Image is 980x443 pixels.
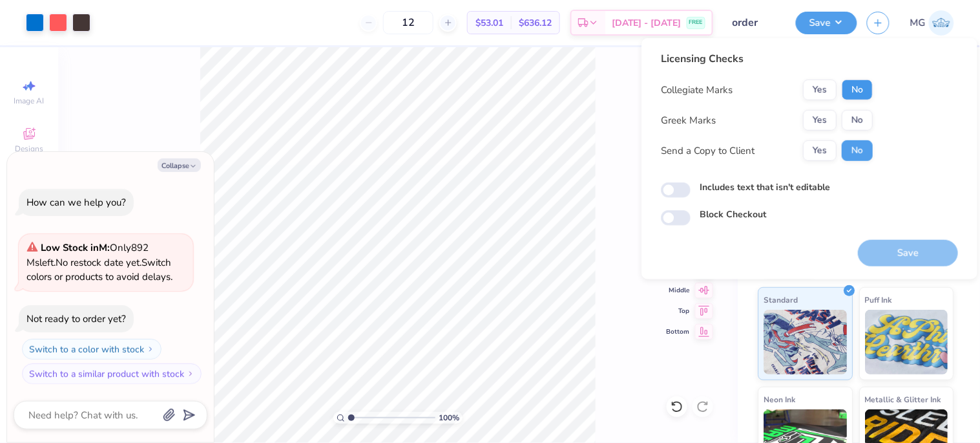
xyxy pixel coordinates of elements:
[187,370,194,378] img: Switch to a similar product with stock
[383,11,433,34] input: – –
[842,110,873,131] button: No
[910,16,926,30] span: MG
[147,345,154,353] img: Switch to a color with stock
[22,363,202,384] button: Switch to a similar product with stock
[15,144,43,154] span: Designs
[842,140,873,161] button: No
[26,241,172,283] span: Only 892 Ms left. Switch colors or products to avoid delays.
[803,140,837,161] button: Yes
[26,312,126,325] div: Not ready to order yet?
[910,10,954,36] a: MG
[764,293,798,307] span: Standard
[667,286,690,295] span: Middle
[56,256,141,269] span: No restock date yet.
[661,144,755,158] div: Send a Copy to Client
[929,10,954,36] img: Michael Galon
[661,113,716,128] div: Greek Marks
[14,96,45,106] span: Image AI
[667,307,690,316] span: Top
[866,393,942,406] span: Metallic & Glitter Ink
[764,310,848,374] img: Standard
[803,80,837,100] button: Yes
[661,83,733,98] div: Collegiate Marks
[612,16,682,30] span: [DATE] - [DATE]
[866,310,949,374] img: Puff Ink
[689,18,703,27] span: FREE
[700,180,830,194] label: Includes text that isn't editable
[700,208,766,221] label: Block Checkout
[41,241,110,254] strong: Low Stock in M :
[764,393,796,406] span: Neon Ink
[667,327,690,336] span: Bottom
[519,16,552,30] span: $636.12
[803,110,837,131] button: Yes
[22,339,162,360] button: Switch to a color with stock
[723,10,786,36] input: Untitled Design
[439,412,459,424] span: 100 %
[26,196,126,209] div: How can we help you?
[796,12,857,34] button: Save
[475,16,503,30] span: $53.01
[866,293,893,307] span: Puff Ink
[842,80,873,100] button: No
[661,51,873,67] div: Licensing Checks
[158,158,201,172] button: Collapse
